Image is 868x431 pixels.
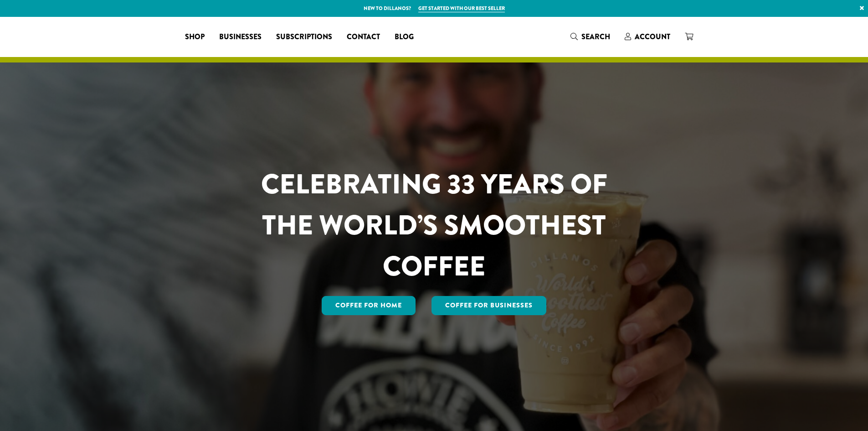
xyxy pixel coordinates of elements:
span: Contact [347,31,380,43]
span: Subscriptions [276,31,332,43]
a: Shop [178,30,212,44]
a: Search [563,29,617,44]
a: Coffee for Home [322,296,416,315]
span: Search [581,31,610,42]
span: Account [635,31,670,42]
span: Blog [395,31,414,43]
h1: CELEBRATING 33 YEARS OF THE WORLD’S SMOOTHEST COFFEE [234,164,634,287]
span: Businesses [219,31,262,43]
a: Coffee For Businesses [431,296,546,315]
a: Get started with our best seller [418,5,505,12]
span: Shop [185,31,205,43]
